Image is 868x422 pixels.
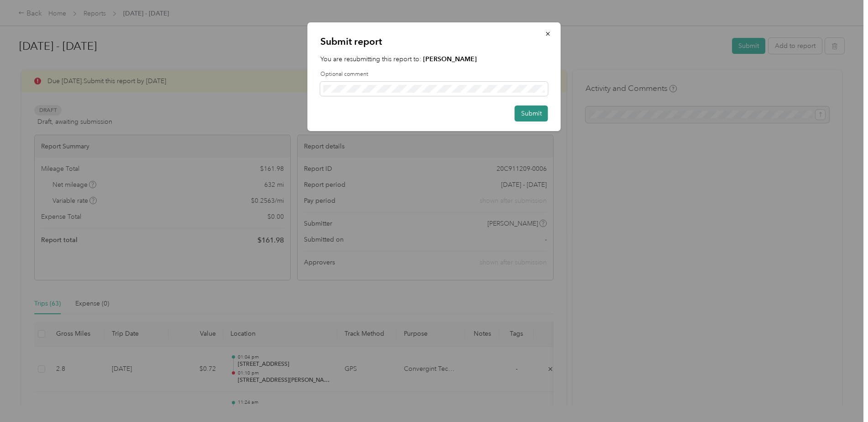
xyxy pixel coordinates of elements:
strong: [PERSON_NAME] [423,55,477,63]
label: Optional comment [320,70,548,79]
p: Submit report [320,35,548,48]
p: You are resubmitting this report to: [320,54,548,64]
button: Submit [515,105,548,121]
iframe: Everlance-gr Chat Button Frame [817,371,868,422]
